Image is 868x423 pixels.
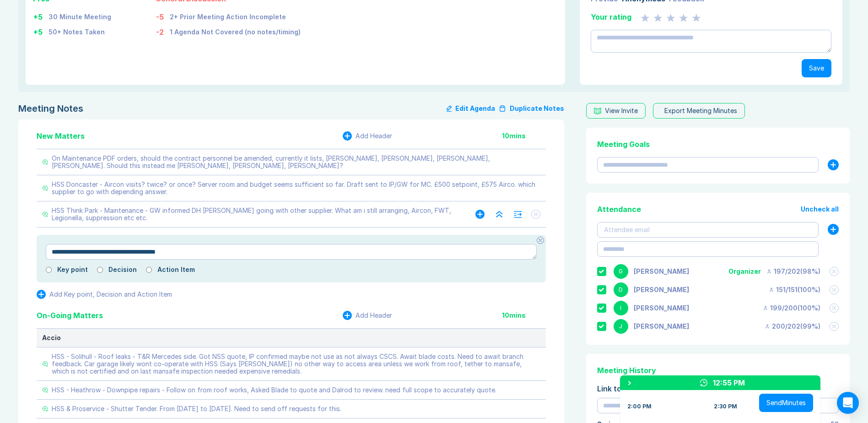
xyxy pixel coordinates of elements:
[597,383,839,394] div: Link to Previous Meetings
[52,207,457,222] div: HSS Think Park - Maintenance - GW informed DH [PERSON_NAME] going with other supplier. What am i ...
[52,155,540,169] div: On Maintenance PDF orders, should the contract personnel be amended, currently it lists, [PERSON_...
[33,23,48,38] td: + 5
[57,266,88,273] label: Key point
[634,323,689,330] div: Jonny Welbourn
[634,268,689,275] div: Gemma White
[343,311,392,320] button: Add Header
[37,310,103,321] div: On-Going Matters
[49,291,172,298] div: Add Key point, Decision and Action Item
[42,334,540,342] div: Accio
[52,181,540,195] div: HSS Doncaster - Aircon visits? twice? or once? Server room and budget seems sufficient so far. Dr...
[713,377,745,388] div: 12:55 PM
[108,266,137,273] label: Decision
[653,103,745,119] button: Export Meeting Minutes
[157,266,195,273] label: Action Item
[48,23,112,38] td: 50+ Notes Taken
[728,268,761,275] div: Organizer
[356,132,392,140] div: Add Header
[634,286,689,293] div: David Hayter
[766,268,820,275] div: 197 / 202 ( 98 %)
[605,107,638,114] div: View Invite
[634,304,689,312] div: Iain Parnell
[763,304,820,312] div: 199 / 200 ( 100 %)
[591,11,631,22] div: Your rating
[33,8,48,23] td: + 5
[18,103,83,114] div: Meeting Notes
[614,282,628,297] div: D
[37,290,172,299] button: Add Key point, Decision and Action Item
[156,8,169,23] td: -5
[614,301,628,315] div: I
[502,312,546,319] div: 10 mins
[597,204,641,215] div: Attendance
[765,323,820,330] div: 200 / 202 ( 99 %)
[447,103,495,114] button: Edit Agenda
[52,405,341,412] div: HSS & Proservice - Shutter Tender. From [DATE] to [DATE]. Need to send off requests for this.
[802,59,831,77] button: Save
[52,353,540,375] div: HSS - Solihull - Roof leaks - T&R Mercedes side. Got NSS quote, IP confirmed maybe not use as not...
[597,365,839,376] div: Meeting History
[597,139,839,150] div: Meeting Goals
[37,130,85,141] div: New Matters
[641,11,701,22] div: 0 Stars
[356,312,392,319] div: Add Header
[156,23,169,38] td: -2
[801,206,839,213] button: Uncheck all
[769,286,820,293] div: 151 / 151 ( 100 %)
[343,131,392,141] button: Add Header
[502,132,546,140] div: 10 mins
[169,8,301,23] td: 2+ Prior Meeting Action Incomplete
[48,8,112,23] td: 30 Minute Meeting
[499,103,564,114] button: Duplicate Notes
[664,107,737,114] div: Export Meeting Minutes
[759,394,813,412] button: SendMinutes
[169,23,301,38] td: 1 Agenda Not Covered (no notes/timing)
[614,264,628,279] div: G
[627,403,652,410] div: 2:00 PM
[586,103,646,119] button: View Invite
[837,392,859,414] div: Open Intercom Messenger
[714,403,737,410] div: 2:30 PM
[614,319,628,334] div: J
[52,386,496,394] div: HSS - Heathrow - Downpipe repairs - Follow on from roof works, Asked Blade to quote and Dalrod to...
